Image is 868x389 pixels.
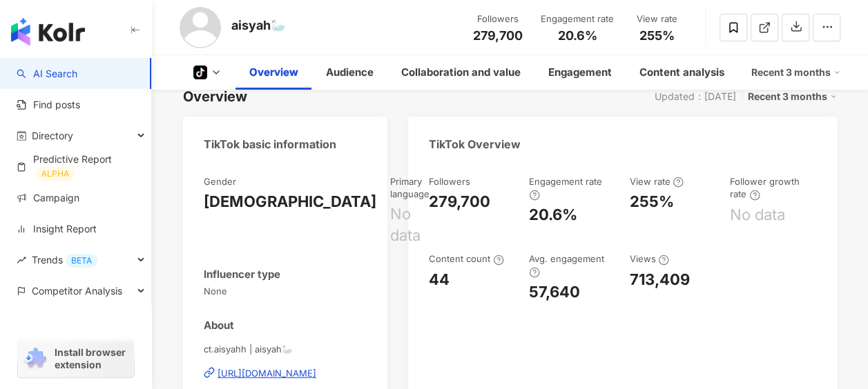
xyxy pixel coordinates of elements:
a: Predictive ReportALPHA [17,152,140,181]
div: No data [730,204,785,226]
div: Views [629,252,669,265]
div: Avg. engagement [529,252,615,278]
a: chrome extensionInstall browser extension [18,340,134,377]
a: Insight Report [17,222,97,236]
div: Content analysis [639,64,724,81]
div: Collaboration and value [401,64,521,81]
div: Influencer type [204,267,280,281]
div: aisyah🦢 [231,17,286,34]
span: Install browser extension [55,346,130,371]
a: Find posts [17,98,80,112]
span: None [204,285,367,297]
div: Content count [429,252,504,265]
div: 255% [629,191,673,212]
div: Follower growth rate [730,175,816,201]
span: 20.6% [558,29,597,43]
img: chrome extension [22,348,48,370]
span: Competitor Analysis [32,275,122,306]
div: Updated：[DATE] [655,91,736,102]
div: Overview [183,87,247,106]
div: [DEMOGRAPHIC_DATA] [204,191,376,212]
a: searchAI Search [17,67,77,81]
div: Audience [326,64,374,81]
span: ct.aisyahh | aisyah🦢 [204,343,367,355]
a: Campaign [17,191,79,205]
div: BETA [66,254,97,268]
div: TikTok Overview [429,137,521,152]
div: Recent 3 months [748,88,837,106]
div: Recent 3 months [751,61,840,83]
span: 279,700 [473,28,523,43]
div: Engagement rate [529,175,615,201]
div: Overview [249,64,298,81]
div: Primary language [390,175,430,200]
div: About [204,318,234,332]
div: Followers [429,175,470,188]
div: Gender [204,175,236,188]
div: No data [390,203,430,246]
div: TikTok basic information [204,137,336,152]
a: [URL][DOMAIN_NAME] [204,367,367,379]
div: Followers [472,12,524,26]
img: KOL Avatar [180,7,221,48]
span: 255% [639,29,675,43]
span: Directory [32,120,73,151]
div: Engagement rate [541,12,614,26]
img: logo [11,18,85,46]
div: 279,700 [429,191,490,212]
span: Trends [32,244,97,275]
div: View rate [629,175,684,188]
div: 57,640 [529,281,580,303]
div: Engagement [548,64,612,81]
span: rise [17,255,26,265]
div: 44 [429,269,450,290]
div: 713,409 [629,269,689,290]
div: View rate [630,12,683,26]
div: 20.6% [529,204,577,226]
div: [URL][DOMAIN_NAME] [218,367,316,379]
